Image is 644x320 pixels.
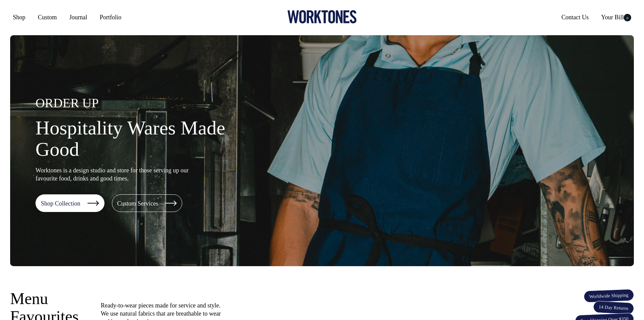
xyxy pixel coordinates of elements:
a: Shop Collection [35,194,104,212]
a: Custom Services [112,194,183,212]
a: Custom [35,11,59,23]
a: Contact Us [559,11,592,23]
a: Shop [10,11,28,23]
h4: ORDER UP [35,96,252,110]
span: 0 [624,14,631,21]
h1: Hospitality Wares Made Good [35,117,252,161]
span: Worldwide Shipping [583,289,634,303]
span: 14 Day Returns [593,301,634,315]
p: Worktones is a design studio and store for those serving up our favourite food, drinks and good t... [35,166,189,183]
a: Journal [67,11,90,23]
a: Your Bill0 [598,11,634,23]
a: Portfolio [97,11,124,23]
